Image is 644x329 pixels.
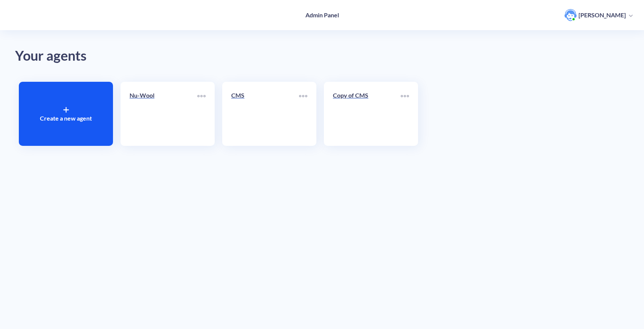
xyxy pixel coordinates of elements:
a: Nu-Wool [130,91,197,137]
img: user photo [565,9,577,21]
p: [PERSON_NAME] [578,11,626,19]
a: Copy of CMS [333,91,401,137]
a: CMS [231,91,299,137]
div: Your agents [15,45,629,67]
p: Nu-Wool [130,91,197,100]
button: user photo[PERSON_NAME] [561,8,636,22]
p: Copy of CMS [333,91,401,100]
p: Create a new agent [40,114,92,123]
h4: Admin Panel [305,11,339,18]
p: CMS [231,91,299,100]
